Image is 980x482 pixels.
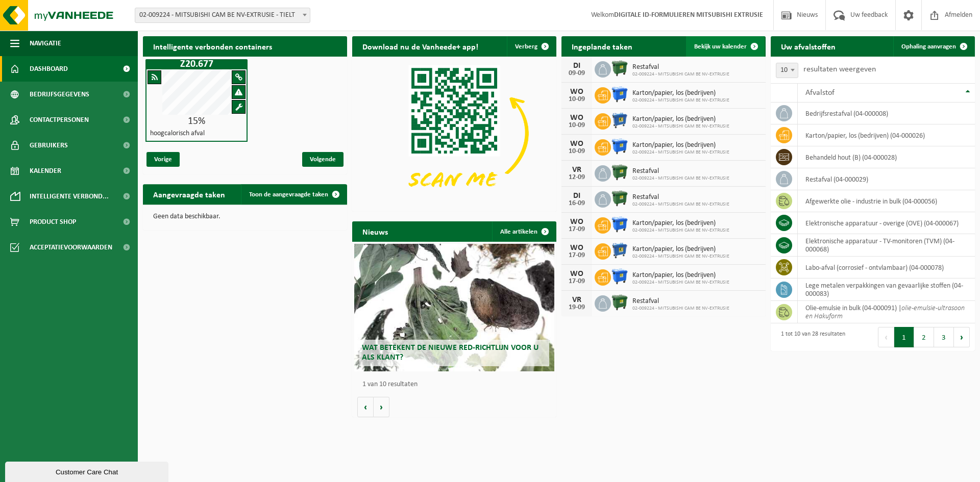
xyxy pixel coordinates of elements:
span: 10 [776,63,798,78]
span: Toon de aangevraagde taken [249,191,328,198]
span: 02-009224 - MITSUBISHI CAM BE NV-EXTRUSIE [632,201,729,208]
span: 02-009224 - MITSUBISHI CAM BE NV-EXTRUSIE [632,71,729,78]
a: Alle artikelen [492,221,555,242]
span: 02-009224 - MITSUBISHI CAM BE NV-EXTRUSIE [632,123,729,130]
div: WO [567,88,587,96]
div: WO [567,218,587,226]
td: afgewerkte olie - industrie in bulk (04-000056) [798,190,975,212]
span: Ophaling aanvragen [901,43,956,50]
div: 10-09 [567,96,587,103]
button: Next [954,327,970,347]
button: Vorige [357,397,374,417]
a: Toon de aangevraagde taken [241,184,346,205]
span: 02-009224 - MITSUBISHI CAM BE NV-EXTRUSIE [632,97,729,104]
td: restafval (04-000029) [798,168,975,190]
p: Geen data beschikbaar. [153,213,337,220]
span: 02-009224 - MITSUBISHI CAM BE NV-EXTRUSIE [632,149,729,156]
td: lege metalen verpakkingen van gevaarlijke stoffen (04-000083) [798,278,975,301]
a: Bekijk uw kalender [686,36,765,57]
h2: Aangevraagde taken [143,184,235,204]
button: 2 [914,327,934,347]
a: Ophaling aanvragen [893,36,974,57]
div: WO [567,114,587,122]
div: 19-09 [567,304,587,311]
span: Volgende [302,152,344,167]
span: 02-009224 - MITSUBISHI CAM BE NV-EXTRUSIE - TIELT [135,8,310,23]
strong: DIGITALE ID-FORMULIEREN MITSUBISHI EXTRUSIE [614,11,763,19]
span: 02-009224 - MITSUBISHI CAM BE NV-EXTRUSIE [632,175,729,182]
h2: Nieuws [352,221,398,241]
div: 10-09 [567,122,587,129]
td: behandeld hout (B) (04-000028) [798,146,975,168]
h2: Intelligente verbonden containers [143,36,347,56]
span: 02-009224 - MITSUBISHI CAM BE NV-EXTRUSIE - TIELT [135,8,310,22]
td: elektronische apparatuur - overige (OVE) (04-000067) [798,212,975,234]
img: WB-0770-HPE-BE-01 [611,242,628,259]
div: 1 tot 10 van 28 resultaten [776,326,845,348]
a: Wat betekent de nieuwe RED-richtlijn voor u als klant? [354,244,554,371]
td: elektronische apparatuur - TV-monitoren (TVM) (04-000068) [798,234,975,257]
span: Karton/papier, los (bedrijven) [632,271,729,280]
span: Karton/papier, los (bedrijven) [632,89,729,97]
div: WO [567,140,587,148]
h4: hoogcalorisch afval [150,130,205,137]
span: Afvalstof [805,89,835,97]
img: WB-1100-HPE-BE-01 [611,86,628,103]
h2: Ingeplande taken [561,36,643,56]
span: 02-009224 - MITSUBISHI CAM BE NV-EXTRUSIE [632,227,729,234]
iframe: chat widget [5,460,170,482]
div: 17-09 [567,278,587,285]
span: Karton/papier, los (bedrijven) [632,141,729,149]
td: bedrijfsrestafval (04-000008) [798,103,975,124]
button: Volgende [374,397,389,417]
span: Restafval [632,167,729,175]
div: DI [567,192,587,200]
img: WB-1100-HPE-BE-01 [611,216,628,233]
div: 16-09 [567,200,587,207]
div: DI [567,62,587,70]
img: WB-1100-HPE-GN-01 [611,60,628,77]
span: Karton/papier, los (bedrijven) [632,245,729,253]
div: 17-09 [567,226,587,233]
span: Verberg [515,43,537,50]
div: 17-09 [567,252,587,259]
span: Dashboard [30,56,68,82]
i: olie-emulsie-ultrasoon en Hakuform [805,305,965,320]
button: 1 [894,327,914,347]
div: 12-09 [567,174,587,181]
span: Restafval [632,193,729,201]
span: Acceptatievoorwaarden [30,235,112,260]
span: 10 [776,63,798,78]
td: olie-emulsie in bulk (04-000091) | [798,301,975,323]
button: Previous [878,327,894,347]
span: Karton/papier, los (bedrijven) [632,219,729,227]
div: 09-09 [567,70,587,77]
span: Kalender [30,158,61,184]
span: Product Shop [30,209,76,235]
span: 02-009224 - MITSUBISHI CAM BE NV-EXTRUSIE [632,253,729,260]
label: resultaten weergeven [803,65,876,73]
span: Navigatie [30,31,61,56]
span: 02-009224 - MITSUBISHI CAM BE NV-EXTRUSIE [632,306,729,312]
button: Verberg [507,36,555,57]
td: karton/papier, los (bedrijven) (04-000026) [798,124,975,146]
span: 02-009224 - MITSUBISHI CAM BE NV-EXTRUSIE [632,280,729,286]
img: WB-1100-HPE-BE-01 [611,138,628,155]
h1: Z20.677 [148,59,245,69]
button: 3 [934,327,954,347]
div: VR [567,166,587,174]
img: WB-0770-HPE-BE-01 [611,112,628,129]
p: 1 van 10 resultaten [362,381,551,388]
span: Bekijk uw kalender [694,43,747,50]
h2: Download nu de Vanheede+ app! [352,36,488,56]
span: Intelligente verbond... [30,184,109,209]
td: labo-afval (corrosief - ontvlambaar) (04-000078) [798,257,975,278]
div: 10-09 [567,148,587,155]
img: WB-1100-HPE-GN-01 [611,164,628,181]
div: WO [567,270,587,278]
span: Bedrijfsgegevens [30,82,89,107]
div: WO [567,244,587,252]
span: Wat betekent de nieuwe RED-richtlijn voor u als klant? [362,344,538,362]
img: WB-1100-HPE-GN-01 [611,294,628,311]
